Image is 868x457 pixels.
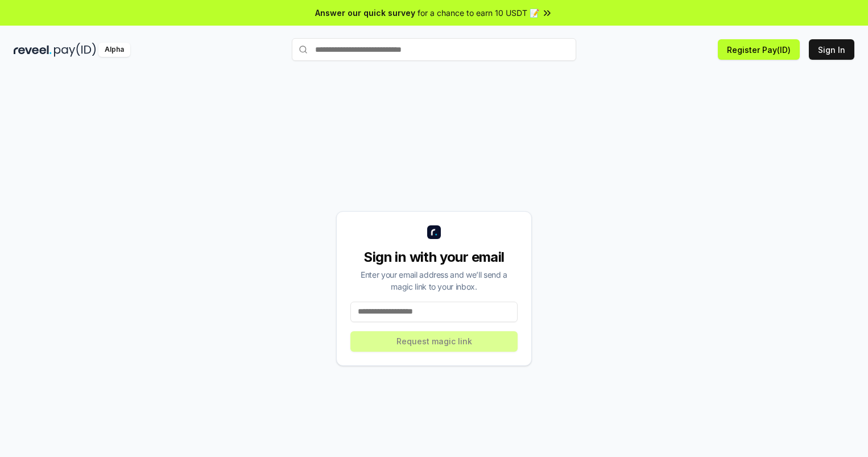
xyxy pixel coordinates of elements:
div: Alpha [98,43,130,57]
div: Sign in with your email [350,248,518,266]
button: Sign In [809,39,854,60]
div: Enter your email address and we’ll send a magic link to your inbox. [350,269,518,293]
img: reveel_dark [14,43,52,57]
img: pay_id [54,43,96,57]
span: for a chance to earn 10 USDT 📝 [418,7,539,19]
span: Answer our quick survey [315,7,415,19]
button: Register Pay(ID) [718,39,800,60]
img: logo_small [427,225,441,239]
